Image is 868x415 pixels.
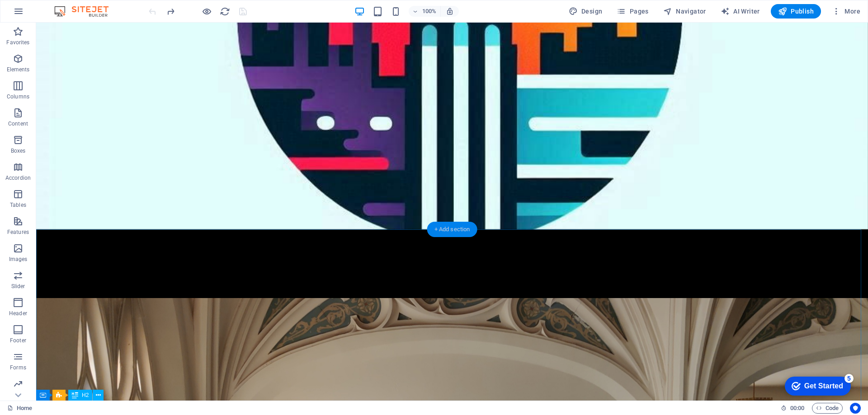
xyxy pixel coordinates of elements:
[790,403,804,414] span: 00 00
[832,7,860,16] span: More
[569,7,603,16] span: Design
[828,4,864,19] button: More
[565,4,606,19] button: Design
[11,283,25,290] p: Slider
[67,2,76,11] div: 5
[778,7,814,16] span: Publish
[771,4,821,19] button: Publish
[11,147,26,154] p: Boxes
[220,6,230,17] i: Reload page
[781,403,805,414] h6: Session time
[7,66,30,73] p: Elements
[8,120,28,127] p: Content
[5,174,31,182] p: Accordion
[816,403,839,414] span: Code
[27,10,66,18] div: Get Started
[201,6,212,17] button: Click here to leave preview mode and continue editing
[165,6,176,17] button: redo
[812,403,843,414] button: Code
[797,405,798,411] span: :
[409,6,441,17] button: 100%
[565,4,606,19] div: Design (Ctrl+Alt+Y)
[7,403,32,414] a: Click to cancel selection. Double-click to open Pages
[613,4,652,19] button: Pages
[721,7,760,16] span: AI Writer
[9,310,27,317] p: Header
[717,4,764,19] button: AI Writer
[7,5,73,23] div: Get Started 5 items remaining, 0% complete
[52,6,120,17] img: Editor Logo
[850,403,861,414] button: Usercentrics
[7,93,29,100] p: Columns
[660,4,710,19] button: Navigator
[82,392,89,398] span: H2
[422,6,437,17] h6: 100%
[617,7,648,16] span: Pages
[446,7,454,15] i: On resize automatically adjust zoom level to fit chosen device.
[219,6,230,17] button: reload
[10,337,26,344] p: Footer
[9,256,28,263] p: Images
[10,364,26,371] p: Forms
[7,228,29,236] p: Features
[165,6,176,17] i: Redo: Add element (Ctrl+Y, ⌘+Y)
[10,201,26,209] p: Tables
[6,39,29,46] p: Favorites
[663,7,706,16] span: Navigator
[427,222,477,237] div: + Add section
